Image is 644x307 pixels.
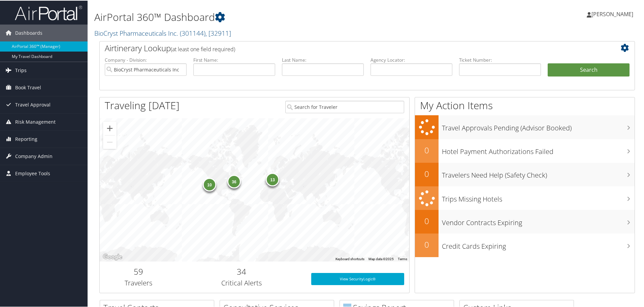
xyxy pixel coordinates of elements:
[442,166,635,179] h3: Travelers Need Help (Safety Check)
[171,45,235,52] span: (at least one field required)
[203,177,216,191] div: 10
[442,190,635,203] h3: Trips Missing Hotels
[415,215,439,226] h2: 0
[94,28,231,37] a: BioCryst Pharmaceuticals Inc.
[266,172,279,186] div: 13
[15,113,56,130] span: Risk Management
[180,28,205,37] span: ( 301144 )
[398,256,407,260] a: Terms (opens in new tab)
[415,186,635,210] a: Trips Missing Hotels
[459,56,541,63] label: Ticket Number:
[371,56,452,63] label: Agency Locator:
[591,10,633,17] span: [PERSON_NAME]
[15,130,37,147] span: Reporting
[105,278,172,287] h3: Travelers
[15,96,51,113] span: Travel Approval
[442,143,635,156] h3: Hotel Payment Authorizations Failed
[15,147,53,164] span: Company Admin
[105,265,172,277] h2: 59
[415,98,635,112] h1: My Action Items
[415,209,635,233] a: 0Vendor Contracts Expiring
[415,144,439,155] h2: 0
[415,139,635,162] a: 0Hotel Payment Authorizations Failed
[15,79,41,95] span: Book Travel
[285,100,404,113] input: Search for Traveler
[101,252,124,261] a: Open this area in Google Maps (opens a new window)
[15,4,82,20] img: airportal-logo.png
[415,167,439,179] h2: 0
[105,56,187,63] label: Company - Division:
[335,256,364,261] button: Keyboard shortcuts
[15,164,50,181] span: Employee Tools
[193,56,275,63] label: First Name:
[368,256,394,260] span: Map data ©2025
[15,61,27,78] span: Trips
[442,238,635,250] h3: Credit Cards Expiring
[103,135,117,148] button: Zoom out
[442,119,635,132] h3: Travel Approvals Pending (Advisor Booked)
[15,24,42,41] span: Dashboards
[548,63,630,76] button: Search
[105,98,180,112] h1: Traveling [DATE]
[182,278,301,287] h3: Critical Alerts
[282,56,364,63] label: Last Name:
[105,42,585,53] h2: Airtinerary Lookup
[442,214,635,227] h3: Vendor Contracts Expiring
[311,272,404,284] a: View SecurityLogic®
[101,252,124,261] img: Google
[415,162,635,186] a: 0Travelers Need Help (Safety Check)
[415,233,635,256] a: 0Credit Cards Expiring
[415,115,635,139] a: Travel Approvals Pending (Advisor Booked)
[587,3,640,24] a: [PERSON_NAME]
[227,174,241,188] div: 36
[205,28,231,37] span: , [ 32911 ]
[182,265,301,277] h2: 34
[94,9,458,24] h1: AirPortal 360™ Dashboard
[415,238,439,250] h2: 0
[103,121,117,134] button: Zoom in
